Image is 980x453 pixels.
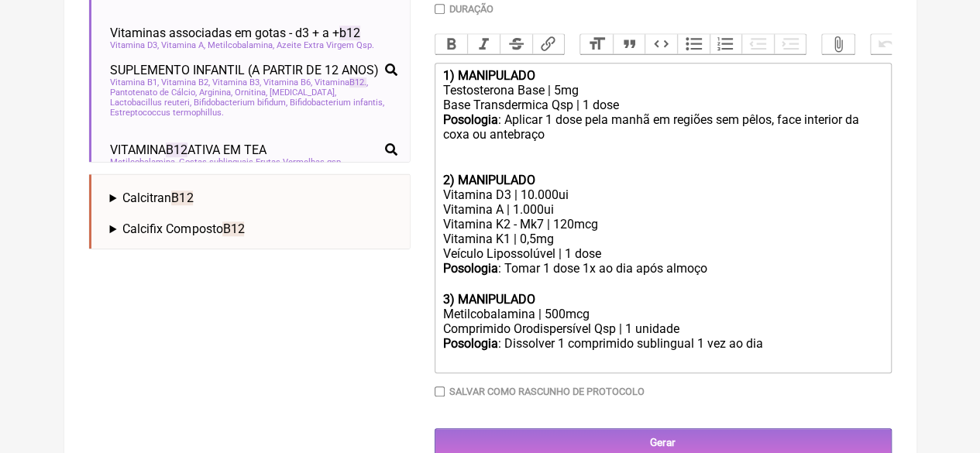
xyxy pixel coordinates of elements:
[161,77,210,88] span: Vitamina B2
[110,26,360,40] span: Vitaminas associadas em gotas - d3 + a +
[110,142,266,157] span: VITAMINA ATIVA EM TEA
[442,112,882,173] div: : Aplicar 1 dose pela manhã em regiões sem pêlos, face interior da coxa ou antebraço ㅤ
[442,336,882,367] div: : Dissolver 1 comprimido sublingual 1 vez ao dia ㅤ
[500,34,532,54] button: Strikethrough
[449,386,645,397] label: Salvar como rascunho de Protocolo
[122,190,193,205] span: Calcitran
[442,112,497,127] strong: Posologia
[208,40,274,50] span: Metilcobalamina
[110,157,177,167] span: Metilcobalamina
[532,34,565,54] button: Link
[290,98,384,108] span: Bifidobacterium infantis
[442,292,535,307] strong: 3) MANIPULADO
[442,321,882,336] div: Comprimido Orodispersível Qsp | 1 unidade
[442,261,497,276] strong: Posologia
[349,77,366,88] span: B12
[199,88,232,98] span: Arginina
[277,40,374,50] span: Azeite Extra Virgem Qsp
[110,63,379,77] span: SUPLEMENTO INFANTIL (A PARTIR DE 12 ANOS)
[613,34,645,54] button: Quote
[212,77,261,88] span: Vitamina B3
[315,77,368,88] span: Vitamina
[435,34,468,54] button: Bold
[110,40,159,50] span: Vitamina D3
[442,246,882,261] div: Veículo Lipossolúvel | 1 dose
[710,34,742,54] button: Numbers
[442,217,882,232] div: Vitamina K2 - Mk7 | 120mcg
[235,88,267,98] span: Ornitina
[871,34,903,54] button: Undo
[442,232,882,246] div: Vitamina K1 | 0,5mg
[442,307,882,321] div: Metilcobalamina | 500mcg
[222,221,244,236] span: B12
[645,34,677,54] button: Code
[270,88,336,98] span: [MEDICAL_DATA]
[442,261,882,292] div: : Tomar 1 dose 1x ao dia após almoço ㅤ
[822,34,854,54] button: Attach Files
[442,336,497,351] strong: Posologia
[110,98,191,108] span: Lactobacillus reuteri
[161,40,205,50] span: Vitamina A
[449,3,493,15] label: Duração
[263,77,312,88] span: Vitamina B6
[442,68,535,83] strong: 1) MANIPULADO
[467,34,500,54] button: Italic
[171,190,193,205] span: B12
[442,98,882,112] div: Base Transdermica Qsp | 1 dose
[110,77,159,88] span: Vitamina B1
[122,221,244,236] span: Calcifix Composto
[166,142,187,157] span: B12
[110,88,197,98] span: Pantotenato de Cálcio
[677,34,710,54] button: Bullets
[110,221,397,236] summary: Calcifix CompostoB12
[194,98,287,108] span: Bifidobacterium bifidum
[580,34,613,54] button: Heading
[110,190,397,205] summary: CalcitranB12
[741,34,774,54] button: Decrease Level
[774,34,806,54] button: Increase Level
[110,108,224,118] span: Estreptococcus termophillus
[179,157,343,167] span: Gostas sublinguais Frutas Vermelhas qsp
[442,202,882,217] div: Vitamina A | 1.000ui
[339,26,360,40] span: b12
[442,173,535,187] strong: 2) MANIPULADO
[442,187,882,202] div: Vitamina D3 | 10.000ui
[442,83,882,98] div: Testosterona Base | 5mg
